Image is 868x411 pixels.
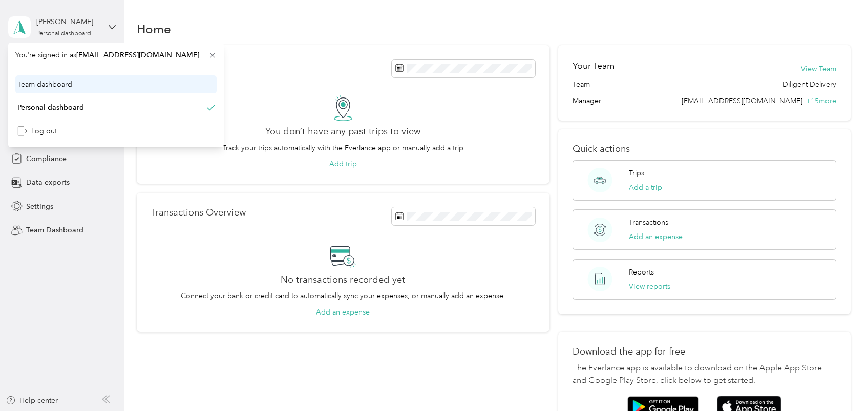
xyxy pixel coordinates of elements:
[15,50,217,61] span: You’re signed in as
[329,159,357,169] button: Add trip
[806,96,836,105] span: + 15 more
[76,51,199,60] span: [EMAIL_ADDRESS][DOMAIN_NAME]
[801,64,836,74] button: View Team
[26,153,67,164] span: Compliance
[151,207,246,218] p: Transactions Overview
[811,354,868,411] iframe: Everlance-gr Chat Button Frame
[281,275,405,285] h2: No transactions recorded yet
[137,24,171,34] h1: Home
[573,144,836,154] p: Quick actions
[573,362,836,387] p: The Everlance app is available to download on the Apple App Store and Google Play Store, click be...
[26,225,83,236] span: Team Dashboard
[17,79,72,90] div: Team dashboard
[629,168,644,179] p: Trips
[6,395,58,406] button: Help center
[181,290,505,301] p: Connect your bank or credit card to automatically sync your expenses, or manually add an expense.
[629,281,670,292] button: View reports
[17,126,57,136] div: Log out
[682,96,802,105] span: [EMAIL_ADDRESS][DOMAIN_NAME]
[782,79,836,90] span: Diligent Delivery
[573,346,836,357] p: Download the app for free
[36,31,91,37] div: Personal dashboard
[629,217,668,228] p: Transactions
[573,95,601,106] span: Manager
[17,102,84,113] div: Personal dashboard
[629,231,683,242] button: Add an expense
[573,60,615,72] h2: Your Team
[26,177,70,188] span: Data exports
[36,16,100,27] div: [PERSON_NAME]
[629,267,654,278] p: Reports
[316,307,370,318] button: Add an expense
[222,143,463,153] p: Track your trips automatically with the Everlance app or manually add a trip
[26,201,53,212] span: Settings
[265,126,420,137] h2: You don’t have any past trips to view
[573,79,590,90] span: Team
[629,182,662,193] button: Add a trip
